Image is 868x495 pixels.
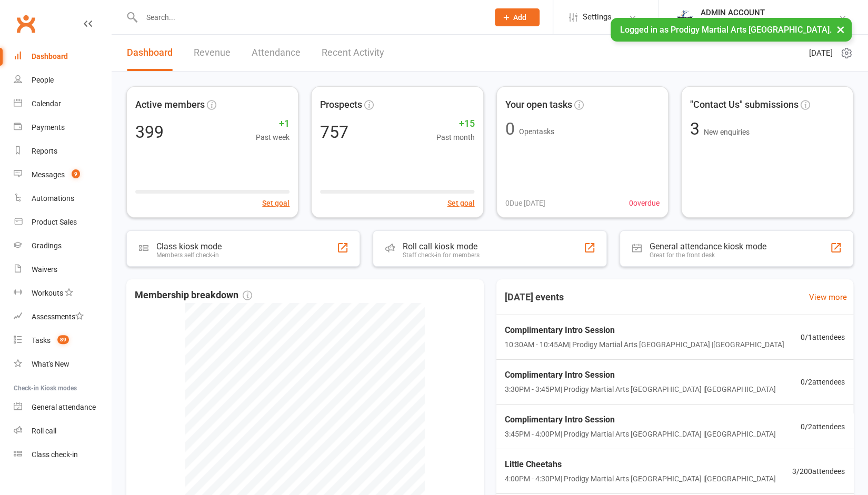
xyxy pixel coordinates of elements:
a: Tasks 89 [14,329,111,352]
span: "Contact Us" submissions [690,97,799,113]
a: Revenue [194,35,231,71]
span: 0 / 2 attendees [801,421,845,432]
h3: [DATE] events [496,288,572,307]
a: Workouts [14,281,111,305]
a: Roll call [14,419,111,443]
div: Reports [32,147,57,155]
span: Membership breakdown [135,288,252,303]
a: Class kiosk mode [14,443,111,467]
div: Payments [32,123,65,132]
div: People [32,76,54,84]
div: Roll call [32,427,56,435]
input: Search... [138,10,481,25]
div: What's New [32,360,69,368]
a: Clubworx [13,11,39,37]
div: Workouts [32,289,63,297]
a: General attendance kiosk mode [14,396,111,419]
a: Calendar [14,92,111,116]
div: Class kiosk mode [156,241,222,251]
span: Complimentary Intro Session [505,413,776,427]
div: Gradings [32,241,62,250]
div: Automations [32,194,74,203]
span: 10:30AM - 10:45AM | Prodigy Martial Arts [GEOGRAPHIC_DATA] | [GEOGRAPHIC_DATA] [505,339,784,350]
span: 9 [72,169,80,178]
div: General attendance kiosk mode [650,241,766,251]
a: Product Sales [14,210,111,234]
a: View more [809,291,847,304]
div: General attendance [32,403,96,411]
div: 399 [135,124,164,140]
span: 0 / 2 attendees [801,376,845,388]
div: Roll call kiosk mode [403,241,479,251]
span: 4:00PM - 4:30PM | Prodigy Martial Arts [GEOGRAPHIC_DATA] | [GEOGRAPHIC_DATA] [505,473,776,484]
span: +15 [436,116,475,132]
a: Payments [14,116,111,139]
span: Logged in as Prodigy Martial Arts [GEOGRAPHIC_DATA]. [620,25,832,35]
div: ADMIN ACCOUNT [701,8,839,17]
span: 0 overdue [629,197,660,209]
a: What's New [14,352,111,376]
div: Staff check-in for members [403,251,479,259]
a: Dashboard [14,45,111,68]
div: Waivers [32,265,57,274]
div: 757 [320,124,348,140]
span: 3 / 200 attendees [792,466,845,477]
img: thumb_image1686208220.png [674,7,695,28]
button: Set goal [447,197,475,209]
a: Automations [14,187,111,210]
a: Dashboard [127,35,173,71]
a: Attendance [252,35,301,71]
span: 0 / 1 attendees [801,331,845,343]
a: Reports [14,139,111,163]
span: Past week [256,132,290,143]
a: Waivers [14,258,111,281]
span: 3:45PM - 4:00PM | Prodigy Martial Arts [GEOGRAPHIC_DATA] | [GEOGRAPHIC_DATA] [505,428,776,440]
span: Prospects [320,97,362,113]
div: Messages [32,170,65,179]
div: Product Sales [32,218,77,226]
div: Tasks [32,336,51,345]
span: Active members [135,97,205,113]
div: Class check-in [32,450,78,459]
div: Assessments [32,312,84,321]
span: [DATE] [809,47,833,59]
span: 3 [690,119,704,139]
div: Calendar [32,99,61,108]
span: Complimentary Intro Session [505,368,776,382]
a: Messages 9 [14,163,111,187]
span: Settings [583,5,612,29]
span: Past month [436,132,475,143]
span: 3:30PM - 3:45PM | Prodigy Martial Arts [GEOGRAPHIC_DATA] | [GEOGRAPHIC_DATA] [505,383,776,395]
a: Recent Activity [322,35,384,71]
button: Set goal [262,197,290,209]
div: 0 [505,120,515,137]
span: Complimentary Intro Session [505,324,784,337]
a: People [14,68,111,92]
div: Prodigy Martial Arts [GEOGRAPHIC_DATA] [701,17,839,27]
a: Gradings [14,234,111,258]
span: Add [513,13,526,22]
button: Add [495,8,540,26]
span: New enquiries [704,128,750,136]
span: Open tasks [519,127,554,136]
span: Your open tasks [505,97,572,113]
a: Assessments [14,305,111,329]
div: Members self check-in [156,251,222,259]
span: Little Cheetahs [505,458,776,471]
span: +1 [256,116,290,132]
div: Dashboard [32,52,68,60]
span: 89 [57,335,69,344]
div: Great for the front desk [650,251,766,259]
span: 0 Due [DATE] [505,197,545,209]
button: × [831,18,850,41]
